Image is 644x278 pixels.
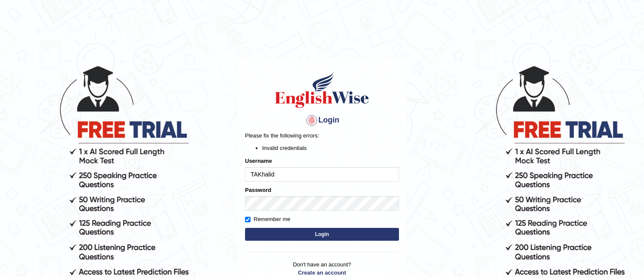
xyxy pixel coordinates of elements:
label: Remember me [245,215,290,224]
label: Username [245,157,272,165]
img: Logo of English Wise sign in for intelligent practice with AI [273,71,371,109]
h4: Login [245,114,399,127]
button: Login [245,228,399,241]
p: Please fix the following errors: [245,132,399,140]
a: Create an account [245,269,399,277]
input: Remember me [245,217,251,222]
label: Password [245,186,271,194]
li: Invalid credentials [262,144,399,152]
